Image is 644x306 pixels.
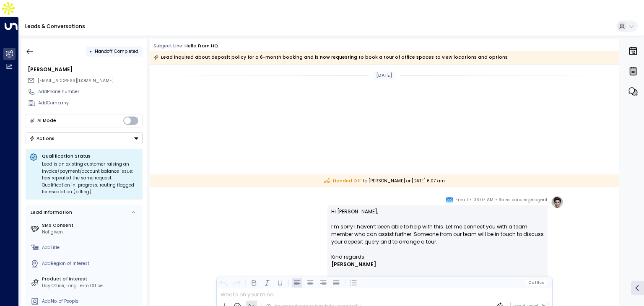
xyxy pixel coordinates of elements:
[95,48,138,54] span: Handoff Completed
[499,196,548,204] span: Sales concierge agent
[42,229,140,236] div: Not given
[89,46,92,57] div: •
[42,153,139,159] p: Qualification Status
[150,174,619,187] div: to [PERSON_NAME] on [DATE] 6:07 am
[374,71,395,80] div: [DATE]
[153,43,184,49] span: Subject Line:
[526,280,547,285] button: Cc|Bcc
[42,283,140,289] div: Day Office, Long Term Office
[455,196,468,204] span: Email
[470,196,472,204] span: •
[42,222,140,229] label: SMS Consent
[28,66,143,73] div: [PERSON_NAME]
[153,53,508,62] div: Lead inquired about deposit policy for a 6-month booking and is now requesting to book a tour of ...
[231,277,241,288] button: Redo
[42,276,140,283] label: Product of Interest
[38,78,114,84] span: sharvari0912@gmail.com
[495,196,497,204] span: •
[331,253,364,261] span: Kind regards
[38,78,114,84] span: [EMAIL_ADDRESS][DOMAIN_NAME]
[218,277,229,288] button: Undo
[184,43,218,49] div: Hello from HQ
[42,161,139,196] div: Lead is an existing customer raising an invoice/payment/account balance issue; has repeated the s...
[38,100,143,106] div: AddCompany
[551,196,563,208] img: profile-logo.png
[26,132,143,144] div: Button group with a nested menu
[29,209,72,216] div: Lead Information
[324,178,361,184] span: Handed Off
[535,280,536,285] span: |
[528,280,544,285] span: Cc Bcc
[26,132,143,144] button: Actions
[25,23,85,30] a: Leads & Conversations
[42,260,140,267] div: AddRegion of Interest
[29,135,55,141] div: Actions
[37,117,56,125] div: AI Mode
[473,196,493,204] span: 06:07 AM
[38,88,143,95] div: AddPhone number
[331,208,544,253] p: Hi [PERSON_NAME], I’m sorry I haven’t been able to help with this. Let me connect you with a team...
[42,298,140,305] div: AddNo. of People
[42,244,140,251] div: AddTitle
[331,261,376,268] span: [PERSON_NAME]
